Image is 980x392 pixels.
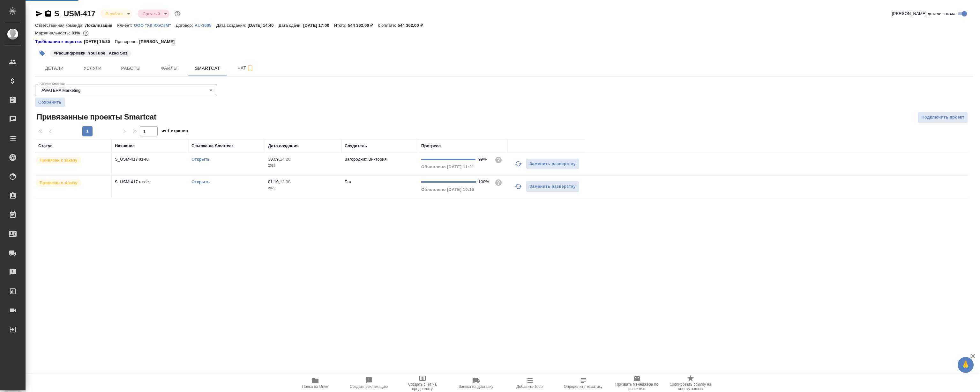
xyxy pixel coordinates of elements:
[280,179,290,184] p: 12:08
[115,156,185,163] p: S_USM-417 az-ru
[40,180,78,186] p: Привязан к заказу
[104,11,125,17] button: В работе
[101,10,132,18] div: В работе
[54,9,95,18] a: S_USM-417
[529,183,576,190] span: Заменить разверстку
[216,23,248,28] p: Дата создания:
[161,127,188,136] span: из 1 страниц
[154,64,184,72] span: Файлы
[195,22,216,28] a: AU-3605
[529,160,576,168] span: Заменить разверстку
[268,185,338,192] p: 2025
[38,143,53,149] div: Статус
[268,143,299,149] div: Дата создания
[279,23,303,28] p: Дата сдачи:
[35,84,217,96] div: AWATERA Marketing
[345,157,387,162] p: Загородних Виктория
[141,11,162,17] button: Срочный
[134,22,176,28] a: ООО "ХК ЮэСэМ"
[40,88,82,93] button: AWATERA Marketing
[511,156,526,171] button: Обновить прогресс
[378,23,398,28] p: К оплате:
[35,31,71,35] p: Маржинальность:
[35,23,85,28] p: Ответственная команда:
[192,64,223,72] span: Smartcat
[35,98,65,107] button: Сохранить
[958,357,974,373] button: 🙏
[35,46,49,60] button: Добавить тэг
[54,50,127,56] p: #Расшифровки_YouTube_ Azad Soz
[960,358,971,372] span: 🙏
[526,158,579,170] button: Заменить разверстку
[921,114,964,121] span: Подключить проект
[421,187,474,192] span: Обновлено [DATE] 10:10
[303,23,334,28] p: [DATE] 17:00
[191,157,210,162] a: Открыть
[918,112,968,123] button: Подключить проект
[115,39,139,45] p: Проверено:
[35,112,156,122] span: Привязанные проекты Smartcat
[35,39,84,45] a: Требования к верстке:
[139,39,179,45] p: [PERSON_NAME]
[191,143,233,149] div: Ссылка на Smartcat
[40,157,78,163] p: Привязан к заказу
[138,10,169,18] div: В работе
[478,156,490,163] div: 99%
[478,179,490,185] div: 100%
[268,163,338,169] p: 2025
[115,143,135,149] div: Название
[398,23,427,28] p: 544 362,00 ₽
[39,64,70,72] span: Детали
[511,179,526,194] button: Обновить прогресс
[280,157,290,162] p: 14:20
[248,23,279,28] p: [DATE] 14:40
[35,39,84,45] div: Нажми, чтобы открыть папку с инструкцией
[82,29,90,37] button: 31181.90 RUB; 486.55 EUR;
[191,179,210,184] a: Открыть
[71,31,81,35] p: 83%
[230,64,261,72] span: Чат
[421,164,474,169] span: Обновлено [DATE] 11:21
[173,10,182,18] button: Доп статусы указывают на важность/срочность заказа
[268,179,280,184] p: 01.10,
[892,11,955,17] span: [PERSON_NAME] детали заказа
[421,143,441,149] div: Прогресс
[195,23,216,28] p: AU-3605
[44,10,52,18] button: Скопировать ссылку
[117,23,134,28] p: Клиент:
[35,10,43,18] button: Скопировать ссылку для ЯМессенджера
[116,64,146,72] span: Работы
[85,23,117,28] p: Локализация
[345,179,352,184] p: Бот
[348,23,378,28] p: 544 362,00 ₽
[38,99,62,105] span: Сохранить
[268,157,280,162] p: 30.09,
[334,23,348,28] p: Итого:
[176,23,195,28] p: Договор:
[134,23,176,28] p: ООО "ХК ЮэСэМ"
[84,39,115,45] p: [DATE] 15:30
[345,143,367,149] div: Создатель
[115,179,185,185] p: S_USM-417 ru-de
[526,181,579,192] button: Заменить разверстку
[77,64,108,72] span: Услуги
